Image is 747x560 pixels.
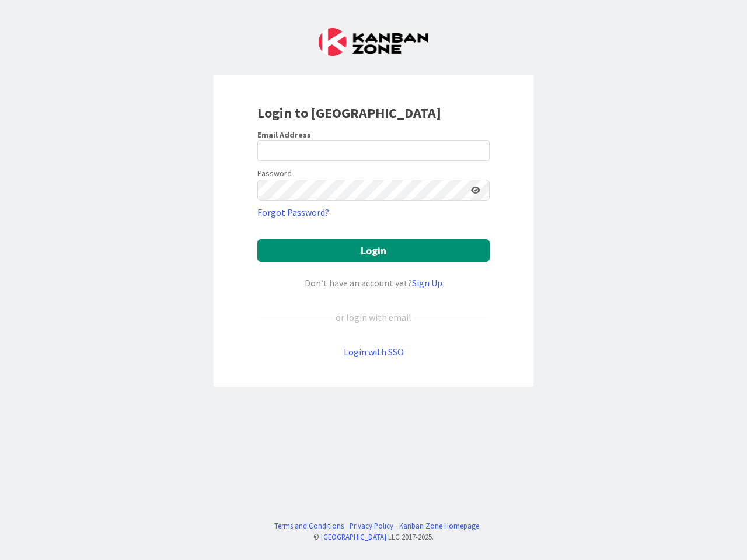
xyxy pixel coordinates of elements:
a: Kanban Zone Homepage [399,520,479,531]
img: Kanban Zone [319,28,428,56]
label: Password [257,167,292,180]
div: or login with email [333,310,414,324]
div: © LLC 2017- 2025 . [268,531,479,542]
a: Terms and Conditions [274,520,344,531]
b: Login to [GEOGRAPHIC_DATA] [257,104,441,122]
button: Login [257,239,490,262]
label: Email Address [257,129,311,140]
a: Forgot Password? [257,205,329,219]
div: Don’t have an account yet? [257,276,490,290]
a: [GEOGRAPHIC_DATA] [321,532,386,541]
a: Privacy Policy [350,520,393,531]
a: Sign Up [412,277,442,289]
a: Login with SSO [344,346,404,358]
